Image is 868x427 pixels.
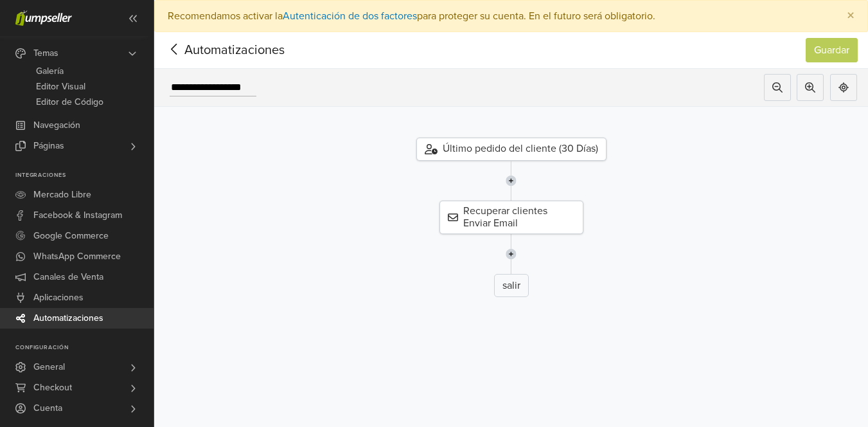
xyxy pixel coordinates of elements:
[33,185,91,205] span: Mercado Libre
[164,41,265,60] span: Automatizaciones
[33,226,109,246] span: Google Commerce
[33,136,64,156] span: Páginas
[15,172,154,179] p: Integraciones
[806,38,858,62] button: Guardar
[36,95,103,110] span: Editor de Código
[494,274,529,297] div: salir
[33,357,65,377] span: General
[15,344,154,352] p: Configuración
[283,10,417,23] a: Autenticación de dos factores
[506,161,517,201] img: line-7960e5f4d2b50ad2986e.svg
[36,79,85,95] span: Editor Visual
[506,234,517,274] img: line-7960e5f4d2b50ad2986e.svg
[834,1,867,32] button: Close
[33,43,58,64] span: Temas
[33,205,122,226] span: Facebook & Instagram
[33,308,103,329] span: Automatizaciones
[439,201,583,234] div: Recuperar clientes Enviar Email
[416,138,607,161] div: Último pedido del cliente (30 Días)
[847,6,855,25] span: ×
[36,64,64,79] span: Galería
[33,246,121,267] span: WhatsApp Commerce
[33,115,80,136] span: Navegación
[33,377,72,398] span: Checkout
[33,287,84,308] span: Aplicaciones
[33,267,103,287] span: Canales de Venta
[33,398,62,419] span: Cuenta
